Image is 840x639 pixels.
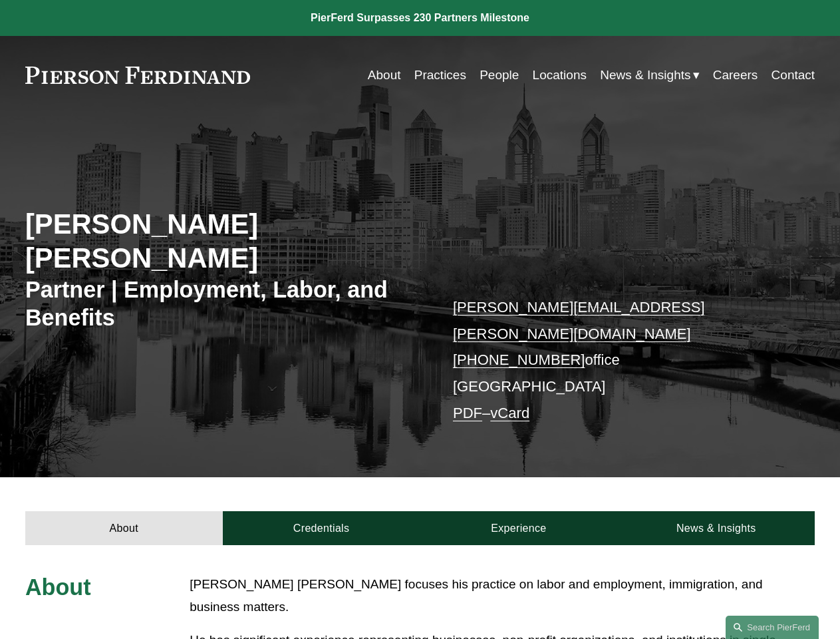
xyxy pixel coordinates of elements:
[453,299,705,342] a: [PERSON_NAME][EMAIL_ADDRESS][PERSON_NAME][DOMAIN_NAME]
[617,511,815,545] a: News & Insights
[771,63,815,88] a: Contact
[726,616,819,639] a: Search this site
[480,63,519,88] a: People
[223,511,420,545] a: Credentials
[25,276,420,332] h3: Partner | Employment, Labor, and Benefits
[414,63,466,88] a: Practices
[453,294,782,427] p: office [GEOGRAPHIC_DATA] –
[453,405,482,421] a: PDF
[190,573,815,619] p: [PERSON_NAME] [PERSON_NAME] focuses his practice on labor and employment, immigration, and busine...
[453,351,585,368] a: [PHONE_NUMBER]
[25,511,223,545] a: About
[25,574,91,600] span: About
[533,63,587,88] a: Locations
[420,511,618,545] a: Experience
[368,63,401,88] a: About
[25,208,420,275] h2: [PERSON_NAME] [PERSON_NAME]
[713,63,758,88] a: Careers
[490,405,529,421] a: vCard
[600,63,699,88] a: folder dropdown
[600,64,690,87] span: News & Insights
